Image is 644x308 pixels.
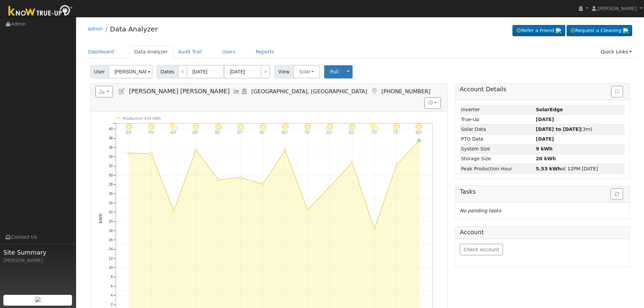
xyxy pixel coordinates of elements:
td: Solar Data [460,124,534,134]
text: 16 [109,238,113,242]
p: 80° [413,130,425,134]
a: Map [371,88,378,95]
p: 78° [302,130,313,134]
i: 9/30 - MostlyClear [304,123,311,130]
span: [DATE] [536,136,554,142]
strong: [DATE] to [DATE] [536,126,581,132]
a: Quick Links [596,46,637,58]
strong: [DATE] [536,117,554,122]
text: 28 [109,183,113,186]
td: Storage Size [460,154,534,164]
strong: ID: 4701816, authorized: 08/19/25 [536,107,563,112]
button: Refresh [611,188,623,200]
circle: onclick="" [328,185,331,188]
circle: onclick="" [284,149,286,151]
text: 34 [109,155,113,159]
i: 9/29 - Clear [282,123,289,130]
circle: onclick="" [261,183,264,185]
span: Site Summary [3,248,72,257]
span: [GEOGRAPHIC_DATA], [GEOGRAPHIC_DATA] [251,88,367,95]
a: Login As (last Never) [240,88,248,95]
span: Dates [157,65,178,78]
i: 10/02 - Clear [349,123,355,130]
span: [PHONE_NUMBER] [381,88,430,95]
strong: 5.53 kWh [536,166,561,171]
text: 12 [109,257,113,260]
text: 20 [109,219,113,223]
text: 2 [111,303,113,306]
i: 10/05 - Clear [415,123,422,130]
span: User [90,65,109,78]
img: Know True-Up [5,4,76,19]
circle: onclick="" [195,149,197,151]
text: 14 [109,247,113,251]
span: View [274,65,293,78]
h5: Tasks [460,188,625,195]
p: 70° [368,130,380,134]
span: (3m) [536,126,592,132]
text: Production 420 kWh [122,116,161,121]
text: 36 [109,146,113,149]
i: 10/03 - PartlyCloudy [370,123,379,130]
text: 40 [109,127,113,131]
circle: onclick="" [306,209,309,211]
i: 9/22 - Clear [126,123,133,130]
span: Check Account [464,247,499,252]
span: [PERSON_NAME] [PERSON_NAME] [129,88,230,95]
text: kWh [98,213,103,223]
i: 9/26 - Clear [215,123,222,130]
a: > [261,65,270,78]
text: 30 [109,173,113,177]
button: Solar [293,65,320,78]
p: 81° [257,130,269,134]
button: Issue History [611,86,623,97]
input: Select a User [109,65,152,78]
circle: onclick="" [150,152,153,155]
td: at 12PM [DATE] [534,164,625,174]
a: Edit User (35762) [118,88,125,95]
circle: onclick="" [217,178,220,181]
a: Multi-Series Graph [233,88,240,95]
td: Peak Production Hour [460,164,534,174]
i: 9/28 - Clear [260,123,266,130]
text: 38 [109,136,113,140]
circle: onclick="" [417,139,421,142]
p: 89° [123,130,135,134]
p: 94° [145,130,157,134]
h5: Account [460,229,484,236]
div: [PERSON_NAME] [3,257,72,264]
circle: onclick="" [395,163,398,166]
circle: onclick="" [351,161,353,164]
text: 32 [109,164,113,168]
h5: Account Details [460,86,625,93]
td: Inverter [460,105,534,115]
text: 26 [109,192,113,195]
circle: onclick="" [373,228,376,231]
text: 18 [109,229,113,233]
a: Reports [251,46,279,58]
span: Pull [330,69,338,74]
i: No pending tasks [460,208,501,213]
a: Admin [88,26,103,31]
a: Audit Trail [173,46,207,58]
button: Pull [324,65,344,78]
a: Users [217,46,241,58]
p: 82° [346,130,358,134]
i: 10/04 - Clear [393,123,400,130]
i: 9/23 - Clear [148,123,155,130]
circle: onclick="" [172,210,175,212]
text: 4 [111,293,113,297]
text: 8 [111,275,113,279]
p: 80° [279,130,291,134]
a: Refer a Friend [512,25,565,37]
p: 73° [391,130,403,134]
text: 24 [109,201,113,205]
i: 9/27 - Clear [237,123,244,130]
circle: onclick="" [128,152,130,155]
p: 83° [190,130,202,134]
p: 86° [168,130,180,134]
i: 9/24 - PartlyCloudy [169,123,178,130]
button: Check Account [460,244,503,255]
img: retrieve [623,28,628,33]
circle: onclick="" [239,176,242,179]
